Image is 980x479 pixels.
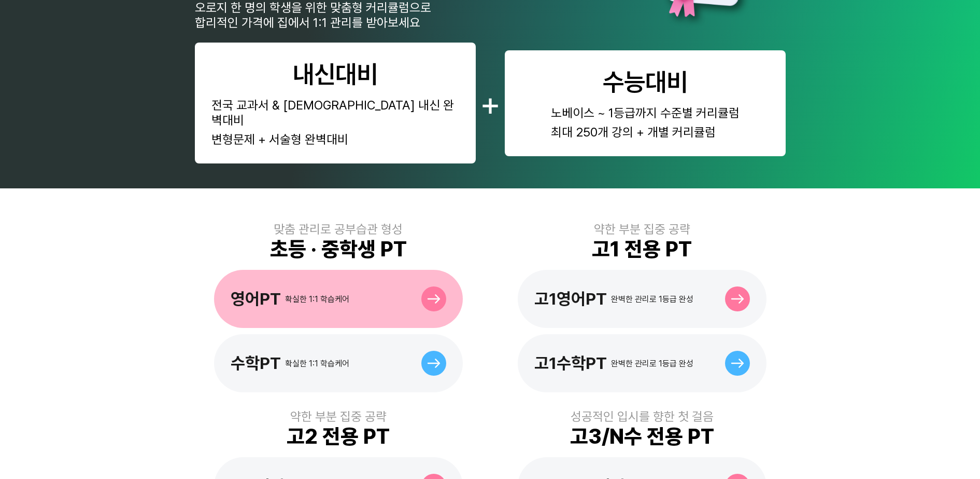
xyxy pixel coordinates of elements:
[211,98,459,128] div: 전국 교과서 & [DEMOGRAPHIC_DATA] 내신 완벽대비
[571,409,714,424] div: 성공적인 입시를 향한 첫 걸음
[480,84,501,123] div: +
[551,105,740,120] div: 노베이스 ~ 1등급까지 수준별 커리큘럼
[293,59,378,89] div: 내신대비
[231,353,281,373] div: 수학PT
[231,289,281,309] div: 영어PT
[287,424,390,449] div: 고2 전용 PT
[285,294,349,304] div: 확실한 1:1 학습케어
[270,237,407,262] div: 초등 · 중학생 PT
[285,359,349,368] div: 확실한 1:1 학습케어
[534,353,607,373] div: 고1수학PT
[594,222,690,237] div: 약한 부분 집중 공략
[611,359,693,368] div: 완벽한 관리로 1등급 완성
[290,409,387,424] div: 약한 부분 집중 공략
[592,237,692,262] div: 고1 전용 PT
[534,289,607,309] div: 고1영어PT
[274,222,403,237] div: 맞춤 관리로 공부습관 형성
[570,424,714,449] div: 고3/N수 전용 PT
[611,294,693,304] div: 완벽한 관리로 1등급 완성
[603,67,688,97] div: 수능대비
[211,132,459,147] div: 변형문제 + 서술형 완벽대비
[195,15,431,30] div: 합리적인 가격에 집에서 1:1 관리를 받아보세요
[551,125,740,140] div: 최대 250개 강의 + 개별 커리큘럼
